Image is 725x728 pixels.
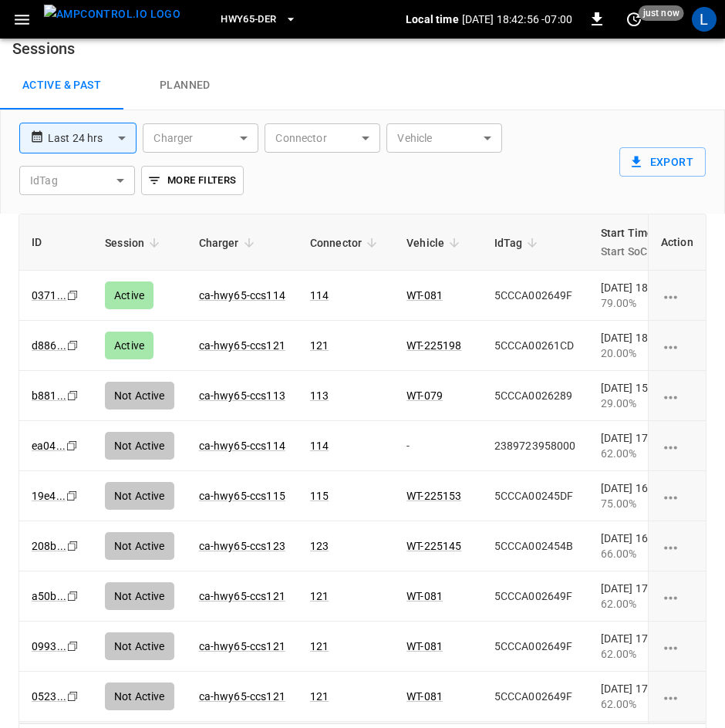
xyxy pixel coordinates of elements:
th: ID [19,214,93,271]
a: 114 [310,289,329,302]
td: 5CCCA002454B [482,521,588,571]
a: ca-hwy65-ccs113 [199,389,285,402]
div: copy [66,688,81,705]
td: - [394,421,482,471]
a: WT-079 [406,389,443,402]
a: ca-hwy65-ccs114 [199,289,285,302]
a: WT-081 [406,690,443,703]
p: Local time [406,12,459,27]
div: Start Time [601,224,654,261]
div: [DATE] 16:09:30 [601,531,678,561]
div: [DATE] 18:12:16 [601,280,678,311]
div: 62.00% [601,646,678,662]
a: d886... [32,339,66,352]
a: 121 [310,590,329,602]
a: WT-225153 [406,490,461,502]
div: 75.00% [601,496,678,511]
a: WT-081 [406,590,443,602]
div: copy [65,487,80,504]
div: Not Active [105,432,174,460]
a: WT-225198 [406,339,461,352]
div: Not Active [105,382,174,410]
div: copy [66,588,81,605]
div: [DATE] 16:46:40 [601,480,678,511]
span: IdTag [494,234,543,252]
button: Export [619,147,706,177]
a: 19e4... [32,490,66,502]
a: b881... [32,389,66,402]
div: [DATE] 17:22:27 [601,631,678,662]
a: WT-225145 [406,540,461,552]
a: ca-hwy65-ccs121 [199,339,285,352]
div: [DATE] 18:07:01 [601,330,678,361]
button: set refresh interval [622,7,646,32]
img: ampcontrol.io logo [44,5,180,24]
div: charging session options [661,338,693,353]
div: Not Active [105,582,174,610]
div: 62.00% [601,696,678,712]
div: charging session options [661,438,693,453]
a: a50b... [32,590,66,602]
div: 66.00% [601,546,678,561]
div: 62.00% [601,596,678,612]
div: Not Active [105,532,174,560]
div: charging session options [661,689,693,704]
div: 79.00% [601,295,678,311]
div: Not Active [105,482,174,510]
div: Active [105,281,153,309]
div: Active [105,332,153,359]
div: Not Active [105,632,174,660]
a: WT-081 [406,640,443,652]
a: ca-hwy65-ccs115 [199,490,285,502]
a: Planned [123,61,247,110]
span: Charger [199,234,259,252]
a: 113 [310,389,329,402]
a: 0371... [32,289,66,302]
div: copy [66,337,81,354]
div: charging session options [661,388,693,403]
td: 5CCCA002649F [482,271,588,321]
a: 121 [310,640,329,652]
td: 5CCCA00245DF [482,471,588,521]
div: [DATE] 15:47:27 [601,380,678,411]
a: ca-hwy65-ccs114 [199,440,285,452]
a: ca-hwy65-ccs123 [199,540,285,552]
a: WT-081 [406,289,443,302]
div: copy [66,287,81,304]
th: Action [648,214,706,271]
td: 2389723958000 [482,421,588,471]
div: charging session options [661,538,693,554]
span: Start TimeStart SoC [601,224,674,261]
div: [DATE] 17:26:39 [601,581,678,612]
span: Vehicle [406,234,464,252]
a: 115 [310,490,329,502]
button: More Filters [141,166,244,195]
a: 208b... [32,540,66,552]
span: Connector [310,234,382,252]
span: Session [105,234,164,252]
td: 5CCCA002649F [482,571,588,622]
a: ca-hwy65-ccs121 [199,590,285,602]
div: charging session options [661,488,693,504]
td: 5CCCA002649F [482,672,588,722]
button: HWY65-DER [214,5,302,35]
p: [DATE] 18:42:56 -07:00 [462,12,572,27]
a: ea04... [32,440,66,452]
a: ca-hwy65-ccs121 [199,690,285,703]
div: copy [66,638,81,655]
div: [DATE] 17:21:31 [601,681,678,712]
span: just now [639,5,684,21]
span: HWY65-DER [221,11,276,29]
p: Start SoC [601,242,654,261]
div: copy [65,437,80,454]
div: copy [66,387,81,404]
a: 0993... [32,640,66,652]
a: 121 [310,339,329,352]
div: sessions table [19,214,706,723]
div: profile-icon [692,7,717,32]
td: 5CCCA002649F [482,622,588,672]
div: charging session options [661,639,693,654]
div: charging session options [661,588,693,604]
div: 20.00% [601,345,678,361]
div: Not Active [105,682,174,710]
